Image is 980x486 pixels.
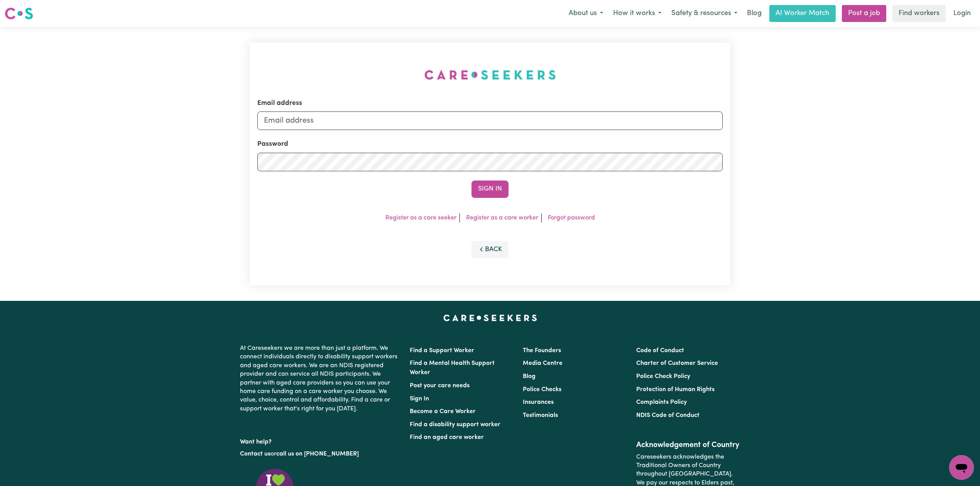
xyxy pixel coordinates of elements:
a: Blog [523,373,536,380]
label: Password [257,139,288,149]
a: Police Check Policy [636,373,690,380]
a: Find an aged care worker [410,434,484,440]
a: Complaints Policy [636,399,687,405]
a: Post a job [842,5,886,22]
a: Register as a care worker [466,215,538,221]
a: Police Checks [523,386,561,393]
a: AI Worker Match [769,5,836,22]
iframe: Button to launch messaging window [949,455,974,480]
a: Charter of Customer Service [636,360,718,366]
a: Find a Support Worker [410,348,474,354]
a: Careseekers home page [443,315,537,321]
button: About us [564,5,608,22]
a: Blog [742,5,766,22]
a: Insurances [523,399,554,405]
a: Login [949,5,975,22]
a: Protection of Human Rights [636,386,715,393]
p: Want help? [240,435,400,446]
a: Post your care needs [410,383,470,389]
a: Media Centre [523,360,563,366]
a: Testimonials [523,412,558,418]
a: Careseekers logo [5,5,33,22]
a: NDIS Code of Conduct [636,412,700,418]
button: Safety & resources [666,5,742,22]
button: How it works [608,5,666,22]
img: Careseekers logo [5,7,33,20]
input: Email address [257,111,723,130]
a: Register as a care seeker [385,215,456,221]
a: Code of Conduct [636,348,684,354]
button: Back [471,241,509,258]
p: At Careseekers we are more than just a platform. We connect individuals directly to disability su... [240,341,400,416]
label: Email address [257,98,302,108]
a: Contact us [240,451,270,457]
a: The Founders [523,348,561,354]
a: Find a Mental Health Support Worker [410,360,495,376]
a: call us on [PHONE_NUMBER] [276,451,359,457]
a: Find workers [892,5,946,22]
a: Become a Care Worker [410,408,476,415]
p: or [240,447,400,461]
h2: Acknowledgement of Country [636,440,740,450]
a: Forgot password [548,215,595,221]
a: Find a disability support worker [410,422,500,428]
a: Sign In [410,396,429,402]
button: Sign In [471,181,509,197]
